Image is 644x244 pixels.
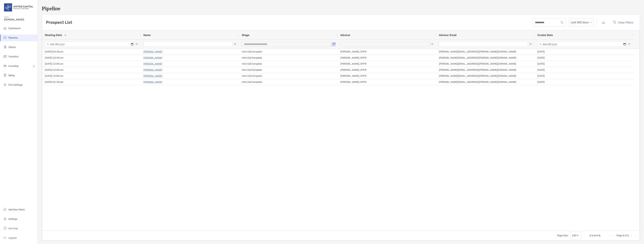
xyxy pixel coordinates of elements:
[143,56,162,60] a: [PERSON_NAME]
[570,232,581,240] div: Page Size
[42,61,141,67] div: [DATE] 12:00 am
[439,33,456,37] span: Advisor Email
[537,33,553,37] span: Create Date
[623,234,624,237] span: 1
[8,74,15,77] span: Billing
[627,234,629,237] span: 1
[42,5,640,12] h1: Pipeline
[143,68,162,72] a: [PERSON_NAME]
[529,43,532,46] button: Open Filter Menu
[431,43,434,46] button: Open Filter Menu
[608,234,611,237] div: First Page
[42,73,141,79] div: [DATE] 12:00 am
[436,79,535,85] div: [PERSON_NAME][EMAIL_ADDRESS][PERSON_NAME][DOMAIN_NAME]
[135,43,138,46] button: Open Filter Menu
[338,49,436,55] div: [PERSON_NAME], CFP®
[3,236,7,240] img: logout icon
[571,19,592,26] span: Last 365 days
[8,65,18,67] span: Investing
[338,67,436,73] div: [PERSON_NAME], CFP®
[338,61,436,67] div: [PERSON_NAME], CFP®
[42,79,141,85] div: [DATE] 01:30 pm
[338,73,436,79] div: [PERSON_NAME], CFP®
[436,73,535,79] div: [PERSON_NAME][EMAIL_ADDRESS][PERSON_NAME][DOMAIN_NAME]
[45,33,62,37] span: Meeting Date
[45,42,134,47] input: Meeting Date Filter Input
[596,234,598,237] span: of
[8,218,17,220] span: Settings
[612,234,615,237] div: Previous Page
[3,64,7,68] img: investing icon
[242,33,249,37] span: Stage
[239,61,338,67] div: Intro Call Complete
[436,55,535,61] div: [PERSON_NAME][EMAIL_ADDRESS][PERSON_NAME][DOMAIN_NAME]
[589,234,591,237] span: 1
[338,79,436,85] div: [PERSON_NAME], CFP®
[46,20,72,25] h3: Prospect List
[8,55,19,58] span: Transfers
[8,46,16,49] span: Clients
[3,54,7,58] img: transfers icon
[572,234,576,237] div: 100
[535,49,633,55] div: [DATE]
[436,49,535,55] div: [PERSON_NAME][EMAIL_ADDRESS][PERSON_NAME][DOMAIN_NAME]
[8,36,18,39] span: Pipeline
[535,55,633,61] div: [DATE]
[340,33,350,37] span: Advisor
[143,74,162,78] a: [PERSON_NAME]
[591,234,594,237] span: to
[8,83,23,86] span: Firm Settings
[630,234,633,237] div: Next Page
[3,207,7,211] img: add_new_client icon
[436,67,535,73] div: [PERSON_NAME][EMAIL_ADDRESS][PERSON_NAME][DOMAIN_NAME]
[4,18,36,21] span: [PERSON_NAME]!
[234,43,236,46] button: Open Filter Menu
[436,61,535,67] div: [PERSON_NAME][EMAIL_ADDRESS][PERSON_NAME][DOMAIN_NAME]
[599,234,600,237] span: 6
[332,43,335,46] button: Open Filter Menu
[143,80,162,84] a: [PERSON_NAME]
[3,45,7,49] img: clients icon
[610,19,636,26] button: Clear Filters
[8,208,25,211] span: Add New Client
[143,42,232,47] input: Name Filter Input
[42,49,141,55] div: [DATE] 04:30 pm
[143,33,151,37] span: Name
[338,55,436,61] div: [PERSON_NAME], CFP®
[3,36,7,40] img: pipeline icon
[3,73,7,77] img: billing icon
[4,1,34,13] img: United Capital Logo
[8,227,18,230] span: Get Help
[143,50,162,54] a: [PERSON_NAME]
[594,234,596,237] span: 6
[239,55,338,61] div: Intro Call Complete
[239,73,338,79] div: Intro Call Complete
[617,234,622,237] span: Page
[535,79,633,85] div: [DATE]
[8,27,20,30] span: Dashboard
[3,217,7,221] img: settings icon
[8,236,17,239] span: Log out
[561,21,563,24] img: input icon
[537,42,626,47] input: Create Date Filter Input
[628,43,631,46] button: Open Filter Menu
[3,26,7,30] img: dashboard icon
[239,67,338,73] div: Intro Call Complete
[535,73,633,79] div: [DATE]
[634,234,637,237] div: Last Page
[143,62,162,66] a: [PERSON_NAME]
[42,55,141,61] div: [DATE] 10:30 am
[625,234,627,237] span: of
[535,67,633,73] div: [DATE]
[3,83,7,87] img: firm-settings icon
[239,79,338,85] div: Intro Call Complete
[535,61,633,67] div: [DATE]
[3,226,7,230] img: get-help icon
[439,42,528,47] input: Advisor Email Filter Input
